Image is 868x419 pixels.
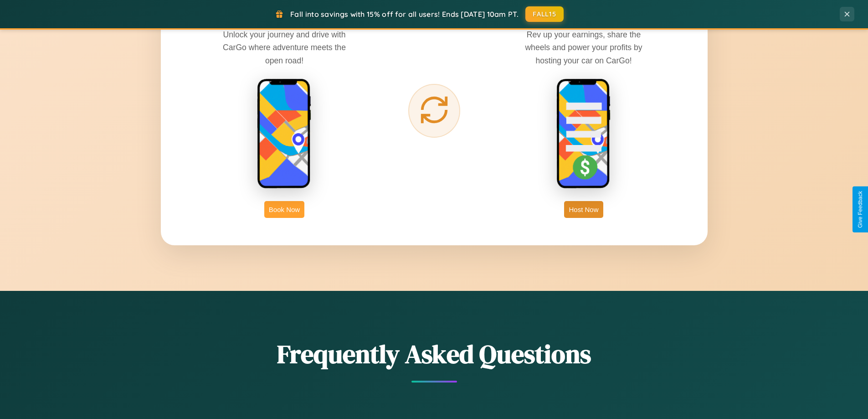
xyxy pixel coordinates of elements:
img: host phone [556,78,611,190]
img: rent phone [257,78,312,190]
button: Host Now [564,201,603,218]
p: Rev up your earnings, share the wheels and power your profits by hosting your car on CarGo! [515,28,652,67]
button: FALL15 [525,6,564,22]
h2: Frequently Asked Questions [161,336,708,372]
button: Book Now [264,201,304,218]
p: Unlock your journey and drive with CarGo where adventure meets the open road! [216,28,353,67]
span: Fall into savings with 15% off for all users! Ends [DATE] 10am PT. [290,10,519,19]
div: Give Feedback [857,191,863,228]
